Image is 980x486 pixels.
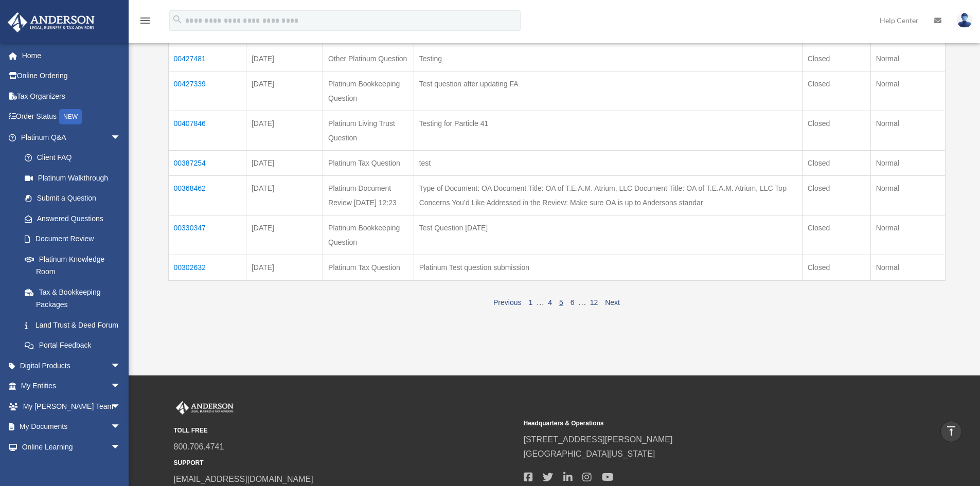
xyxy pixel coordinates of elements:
[14,282,131,315] a: Tax & Bookkeeping Packages
[111,437,131,458] span: arrow_drop_down
[168,46,246,71] td: 00427481
[414,150,802,175] td: test
[7,66,136,86] a: Online Ordering
[14,229,131,249] a: Document Review
[172,14,183,25] i: search
[14,188,131,209] a: Submit a Question
[940,421,962,442] a: vertical_align_top
[590,298,598,307] a: 12
[246,255,323,280] td: [DATE]
[7,437,136,457] a: Online Learningarrow_drop_down
[111,355,131,376] span: arrow_drop_down
[571,298,575,307] a: 6
[559,298,563,307] a: 5
[414,255,802,280] td: Platinum Test question submission
[168,150,246,175] td: 00387254
[414,111,802,150] td: Testing for Particle 41
[7,106,136,128] a: Order StatusNEW
[7,376,136,397] a: My Entitiesarrow_drop_down
[870,215,945,255] td: Normal
[174,425,516,436] small: TOLL FREE
[246,175,323,215] td: [DATE]
[548,298,552,307] a: 4
[414,175,802,215] td: Type of Document: OA Document Title: OA of T.E.A.M. Atrium, LLC Document Title: OA of T.E.A.M. At...
[578,298,586,307] span: …
[111,417,131,438] span: arrow_drop_down
[7,127,131,148] a: Platinum Q&Aarrow_drop_down
[174,401,236,415] img: Anderson Advisors Platinum Portal
[323,46,414,71] td: Other Platinum Question
[323,175,414,215] td: Platinum Document Review [DATE] 12:23
[14,315,131,335] a: Land Trust & Deed Forum
[59,109,82,124] div: NEW
[14,148,131,168] a: Client FAQ
[870,150,945,175] td: Normal
[802,150,870,175] td: Closed
[528,298,532,307] a: 1
[14,168,131,188] a: Platinum Walkthrough
[323,71,414,111] td: Platinum Bookkeeping Question
[870,175,945,215] td: Normal
[246,215,323,255] td: [DATE]
[174,475,313,483] a: [EMAIL_ADDRESS][DOMAIN_NAME]
[7,45,136,66] a: Home
[414,71,802,111] td: Test question after updating FA
[168,71,246,111] td: 00427339
[605,298,620,307] a: Next
[524,449,655,458] a: [GEOGRAPHIC_DATA][US_STATE]
[246,150,323,175] td: [DATE]
[246,71,323,111] td: [DATE]
[168,255,246,280] td: 00302632
[7,417,136,437] a: My Documentsarrow_drop_down
[802,71,870,111] td: Closed
[139,14,151,27] i: menu
[168,215,246,255] td: 00330347
[802,175,870,215] td: Closed
[323,111,414,150] td: Platinum Living Trust Question
[168,175,246,215] td: 00368462
[524,435,673,444] a: [STREET_ADDRESS][PERSON_NAME]
[323,215,414,255] td: Platinum Bookkeeping Question
[945,425,957,437] i: vertical_align_top
[870,255,945,280] td: Normal
[111,396,131,417] span: arrow_drop_down
[493,298,521,307] a: Previous
[7,396,136,417] a: My [PERSON_NAME] Teamarrow_drop_down
[174,442,224,451] a: 800.706.4741
[174,458,516,469] small: SUPPORT
[536,298,544,307] span: …
[111,376,131,397] span: arrow_drop_down
[5,12,98,32] img: Anderson Advisors Platinum Portal
[802,46,870,71] td: Closed
[870,111,945,150] td: Normal
[7,355,136,376] a: Digital Productsarrow_drop_down
[802,111,870,150] td: Closed
[246,111,323,150] td: [DATE]
[870,46,945,71] td: Normal
[14,208,126,229] a: Answered Questions
[323,255,414,280] td: Platinum Tax Question
[414,215,802,255] td: Test Question [DATE]
[14,335,131,356] a: Portal Feedback
[957,13,972,28] img: User Pic
[168,111,246,150] td: 00407846
[139,18,151,27] a: menu
[246,46,323,71] td: [DATE]
[14,249,131,282] a: Platinum Knowledge Room
[111,127,131,148] span: arrow_drop_down
[802,215,870,255] td: Closed
[870,71,945,111] td: Normal
[323,150,414,175] td: Platinum Tax Question
[802,255,870,280] td: Closed
[524,418,866,429] small: Headquarters & Operations
[414,46,802,71] td: Testing
[7,86,136,106] a: Tax Organizers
